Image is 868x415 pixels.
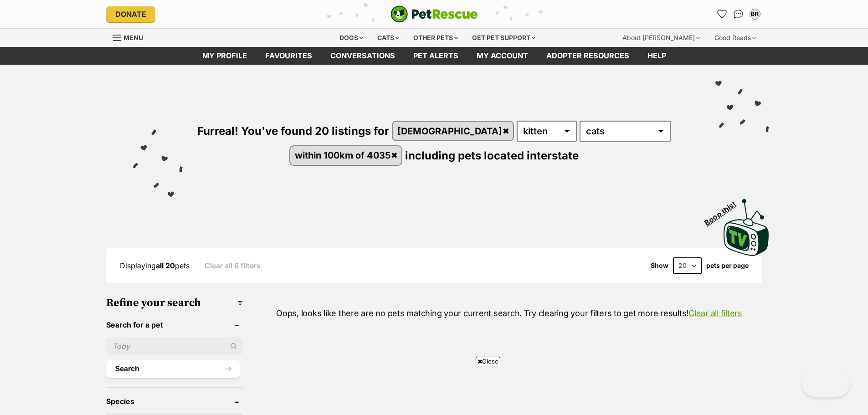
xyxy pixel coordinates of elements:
[390,5,478,23] img: logo-cat-932fe2b9b8326f06289b0f2fb663e598f794de774fb13d1741a6617ecf9a85b4.svg
[706,262,749,269] label: pets per page
[106,321,243,329] header: Search for a pet
[106,6,155,22] a: Donate
[638,47,675,65] a: Help
[106,338,243,355] input: Toby
[321,47,404,65] a: conversations
[466,29,542,47] div: Get pet support
[407,29,464,47] div: Other pets
[651,262,668,269] span: Show
[715,7,762,21] ul: Account quick links
[537,47,638,65] a: Adopter resources
[106,297,243,309] h3: Refine your search
[205,261,261,270] a: Clear all 6 filters
[476,357,500,366] span: Close
[390,5,478,23] a: PetRescue
[193,47,256,65] a: My profile
[197,124,389,138] span: Furreal! You've found 20 listings for
[708,29,762,47] div: Good Reads
[106,397,243,405] header: Species
[333,29,370,47] div: Dogs
[715,7,729,21] a: Favourites
[371,29,406,47] div: Cats
[120,261,190,270] span: Displaying pets
[393,122,513,140] a: [DEMOGRAPHIC_DATA]
[731,7,746,21] a: Conversations
[724,191,769,257] a: Boop this!
[257,307,762,319] p: Oops, looks like there are no pets matching your current search. Try clearing your filters to get...
[616,29,706,47] div: About [PERSON_NAME]
[734,10,743,19] img: chat-41dd97257d64d25036548639549fe6c8038ab92f7586957e7f3b1b290dea8141.svg
[268,369,600,410] iframe: Advertisement
[467,47,537,65] a: My account
[724,199,769,256] img: PetRescue TV logo
[748,7,762,21] button: My account
[156,261,175,270] strong: all 20
[802,369,850,397] iframe: Help Scout Beacon - Open
[404,47,467,65] a: Pet alerts
[405,149,579,162] span: including pets located interstate
[106,360,241,378] button: Search
[123,34,143,41] span: Menu
[113,29,149,45] a: Menu
[750,10,760,19] div: BR
[703,194,745,227] span: Boop this!
[290,146,401,165] a: within 100km of 4035
[688,308,742,318] a: Clear all filters
[256,47,321,65] a: Favourites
